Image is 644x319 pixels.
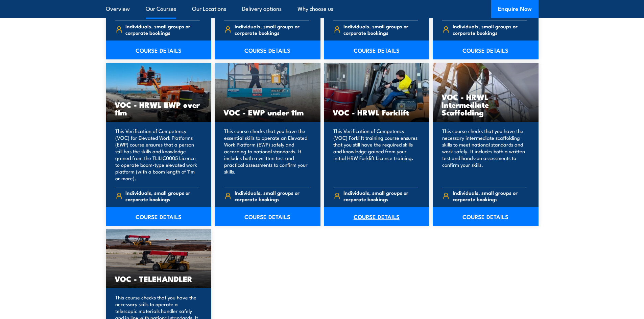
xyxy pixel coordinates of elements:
[106,207,212,226] a: COURSE DETAILS
[215,41,320,59] a: COURSE DETAILS
[333,128,418,182] p: This Verification of Competency (VOC) Forklift training course ensures that you still have the re...
[442,128,527,182] p: This course checks that you have the necessary intermediate scaffolding skills to meet national s...
[453,189,527,202] span: Individuals, small groups or corporate bookings
[343,189,418,202] span: Individuals, small groups or corporate bookings
[215,207,320,226] a: COURSE DETAILS
[343,23,418,36] span: Individuals, small groups or corporate bookings
[115,101,203,116] h3: VOC - HRWL EWP over 11m
[115,275,203,283] h3: VOC - TELEHANDLER
[453,23,527,36] span: Individuals, small groups or corporate bookings
[223,108,312,116] h3: VOC - EWP under 11m
[115,128,200,182] p: This Verification of Competency (VOC) for Elevated Work Platforms (EWP) course ensures that a per...
[125,189,200,202] span: Individuals, small groups or corporate bookings
[235,189,309,202] span: Individuals, small groups or corporate bookings
[442,93,530,116] h3: VOC - HRWL Intermediate Scaffolding
[224,128,309,182] p: This course checks that you have the essential skills to operate an Elevated Work Platform (EWP) ...
[433,41,539,59] a: COURSE DETAILS
[235,23,309,36] span: Individuals, small groups or corporate bookings
[125,23,200,36] span: Individuals, small groups or corporate bookings
[324,41,430,59] a: COURSE DETAILS
[333,108,421,116] h3: VOC - HRWL Forklift
[433,207,539,226] a: COURSE DETAILS
[324,207,430,226] a: COURSE DETAILS
[106,41,212,59] a: COURSE DETAILS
